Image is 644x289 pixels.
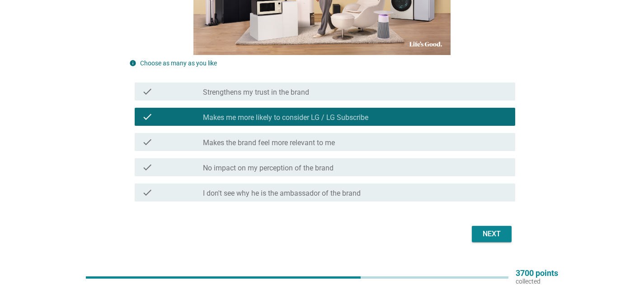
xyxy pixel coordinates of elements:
[142,187,153,198] i: check
[203,88,309,97] label: Strengthens my trust in the brand
[203,113,368,122] label: Makes me more likely to consider LG / LG Subscribe
[203,189,361,198] label: I don't see why he is the ambassador of the brand
[142,137,153,147] i: check
[516,269,558,277] p: 3700 points
[140,60,217,67] label: Choose as many as you like
[142,86,153,97] i: check
[472,226,512,242] button: Next
[129,60,136,67] i: info
[203,138,335,147] label: Makes the brand feel more relevant to me
[142,162,153,173] i: check
[479,229,504,239] div: Next
[203,164,334,173] label: No impact on my perception of the brand
[516,277,558,285] p: collected
[142,111,153,122] i: check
